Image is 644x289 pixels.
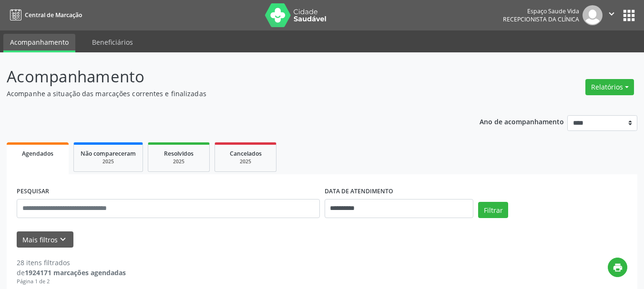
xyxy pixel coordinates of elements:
i: keyboard_arrow_down [58,234,68,245]
p: Ano de acompanhamento [480,115,564,127]
button: Filtrar [478,202,508,218]
span: Cancelados [230,149,262,158]
span: Recepcionista da clínica [503,15,579,23]
i:  [606,9,617,19]
img: img [583,5,603,25]
button: Mais filtroskeyboard_arrow_down [17,231,73,248]
p: Acompanhe a situação das marcações correntes e finalizadas [7,89,448,99]
div: 28 itens filtrados [17,258,126,268]
div: Espaço Saude Vida [503,7,579,15]
button:  [603,5,621,25]
div: de [17,268,126,278]
i: print [613,262,623,273]
button: print [608,258,627,277]
span: Resolvidos [164,149,194,158]
span: Agendados [22,149,53,158]
label: PESQUISAR [17,184,49,199]
p: Acompanhamento [7,65,448,89]
a: Beneficiários [85,34,140,50]
div: 2025 [81,158,136,165]
div: 2025 [222,158,269,165]
span: Não compareceram [81,149,136,158]
strong: 1924171 marcações agendadas [25,268,126,277]
button: Relatórios [585,79,634,95]
span: Central de Marcação [25,11,82,19]
button: apps [621,7,637,24]
label: DATA DE ATENDIMENTO [325,184,393,199]
div: 2025 [155,158,203,165]
a: Central de Marcação [7,7,82,23]
div: Página 1 de 2 [17,278,126,286]
a: Acompanhamento [3,34,75,52]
